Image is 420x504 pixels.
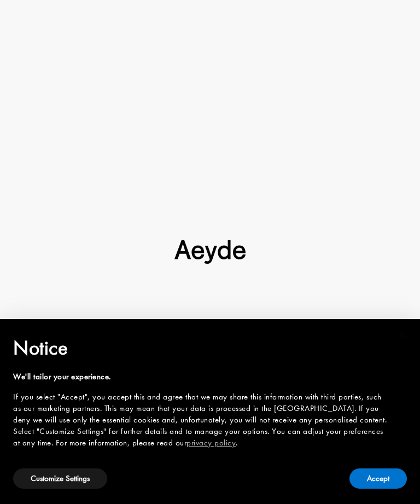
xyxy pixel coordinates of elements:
[399,327,406,344] span: ×
[174,240,246,264] img: footer-logo.svg
[13,334,389,362] h2: Notice
[13,468,107,489] button: Customize Settings
[389,322,416,349] button: Close this notice
[349,468,407,489] button: Accept
[13,371,389,383] div: We'll tailor your experience.
[186,437,236,448] a: privacy policy
[13,391,389,449] div: If you select "Accept", you accept this and agree that we may share this information with third p...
